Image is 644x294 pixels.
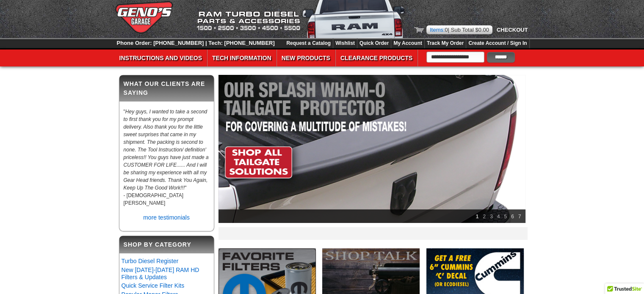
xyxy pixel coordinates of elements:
[336,49,417,66] a: Clearance Products
[502,212,509,222] a: 5
[122,282,185,289] a: Quick Service Filter Kits
[474,212,481,222] a: 1
[115,49,207,66] a: Instructions and Videos
[277,49,335,66] a: New Products
[445,27,448,33] span: 0
[359,41,389,46] a: Quick Order
[143,214,190,221] a: more testimonials
[414,27,424,33] img: Shopping Cart icon
[122,267,199,280] a: New [DATE]-[DATE] RAM HD Filters & Updates
[335,41,355,46] a: Wishlist
[286,41,331,46] a: Request a Catalog
[393,41,422,46] a: My Account
[218,75,525,223] img: Tailgate and Truck Bed Products
[468,41,527,46] a: Create Account / Sign In
[124,109,209,191] em: Hey guys, I wanted to take a second to first thank you for my prompt delivery. Also thank you for...
[119,236,214,253] h2: Shop By Category
[516,212,523,222] a: 7
[495,27,528,33] a: Checkout
[119,106,214,211] div: " " - [DEMOGRAPHIC_DATA][PERSON_NAME]
[495,212,502,222] a: 4
[115,38,277,48] div: Phone Order: [PHONE_NUMBER] | Tech: [PHONE_NUMBER]
[427,41,464,46] a: Track My Order
[119,75,214,102] h2: What our clients are saying
[488,212,495,222] a: 3
[509,212,516,222] a: 6
[478,27,489,33] span: 0.00
[426,25,492,34] div: | Sub Total $
[207,49,276,66] a: Tech Information
[430,27,445,33] span: Items:
[122,258,179,264] a: Turbo Diesel Register
[481,212,488,222] a: 2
